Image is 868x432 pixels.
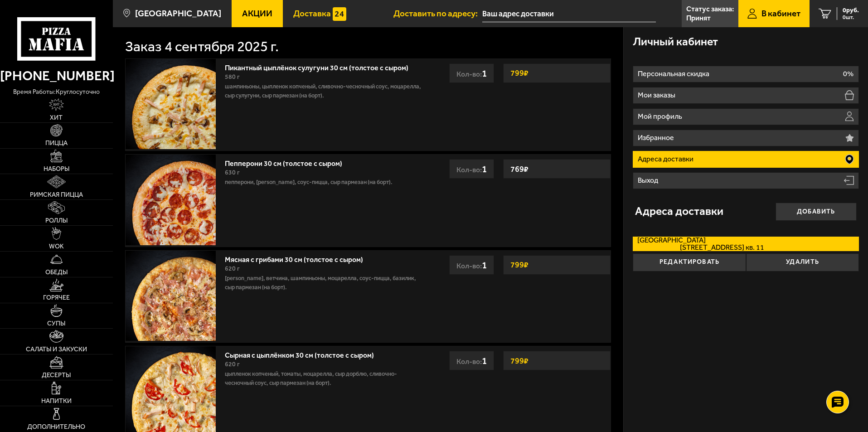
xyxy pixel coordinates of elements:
[482,259,487,271] span: 1
[225,360,240,368] span: 620 г
[225,274,423,292] p: [PERSON_NAME], ветчина, шампиньоны, моцарелла, соус-пицца, базилик, сыр пармезан (на борт).
[45,218,68,224] span: Роллы
[633,253,746,272] button: Редактировать
[508,64,531,82] strong: 799 ₽
[638,177,660,184] p: Выход
[50,115,63,121] span: Хит
[225,82,423,100] p: шампиньоны, цыпленок копченый, сливочно-чесночный соус, моцарелла, сыр сулугуни, сыр пармезан (на...
[449,159,494,179] div: Кол-во:
[30,192,83,198] span: Римская пицца
[633,36,718,48] h3: Личный кабинет
[225,348,383,359] a: Сырная с цыплёнком 30 см (толстое с сыром)
[225,252,372,264] a: Мясная с грибами 30 см (толстое с сыром)
[482,68,487,79] span: 1
[42,372,71,379] span: Десерты
[638,134,676,141] p: Избранное
[225,169,240,176] span: 630 г
[638,70,712,78] p: Персональная скидка
[41,398,72,404] span: Напитки
[633,237,859,251] label: [GEOGRAPHIC_DATA]
[225,73,240,81] span: 580 г
[508,352,531,369] strong: 799 ₽
[686,15,711,22] p: Принят
[638,92,678,99] p: Мои заказы
[135,9,221,18] span: [GEOGRAPHIC_DATA]
[393,9,482,18] span: Доставить по адресу:
[449,255,494,275] div: Кол-во:
[225,369,423,388] p: цыпленок копченый, томаты, моцарелла, сыр дорблю, сливочно-чесночный соус, сыр пармезан (на борт).
[482,355,487,366] span: 1
[44,166,69,172] span: Наборы
[45,269,68,276] span: Обеды
[242,9,272,18] span: Акции
[293,9,331,18] span: Доставка
[686,5,734,13] p: Статус заказа:
[776,203,857,221] button: Добавить
[225,156,351,168] a: Пепперони 30 см (толстое с сыром)
[225,265,240,272] span: 620 г
[843,7,859,14] span: 0 руб.
[449,351,494,370] div: Кол-во:
[225,178,423,187] p: пепперони, [PERSON_NAME], соус-пицца, сыр пармезан (на борт).
[638,155,696,163] p: Адреса доставки
[43,295,70,301] span: Горячее
[637,244,764,251] span: [STREET_ADDRESS] кв. 11
[449,63,494,83] div: Кол-во:
[843,70,853,78] p: 0%
[27,424,85,430] span: Дополнительно
[508,160,531,178] strong: 769 ₽
[47,320,65,327] span: Супы
[508,256,531,273] strong: 799 ₽
[482,5,656,22] input: Ваш адрес доставки
[843,15,859,20] span: 0 шт.
[482,163,487,175] span: 1
[635,206,723,217] h3: Адреса доставки
[761,9,800,18] span: В кабинет
[26,346,87,353] span: Салаты и закуски
[45,140,68,146] span: Пицца
[333,7,346,21] img: 15daf4d41897b9f0e9f617042186c801.svg
[125,39,279,54] h1: Заказ 4 сентября 2025 г.
[49,243,64,250] span: WOK
[746,253,859,272] button: Удалить
[638,113,684,120] p: Мой профиль
[225,61,417,72] a: Пикантный цыплёнок сулугуни 30 см (толстое с сыром)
